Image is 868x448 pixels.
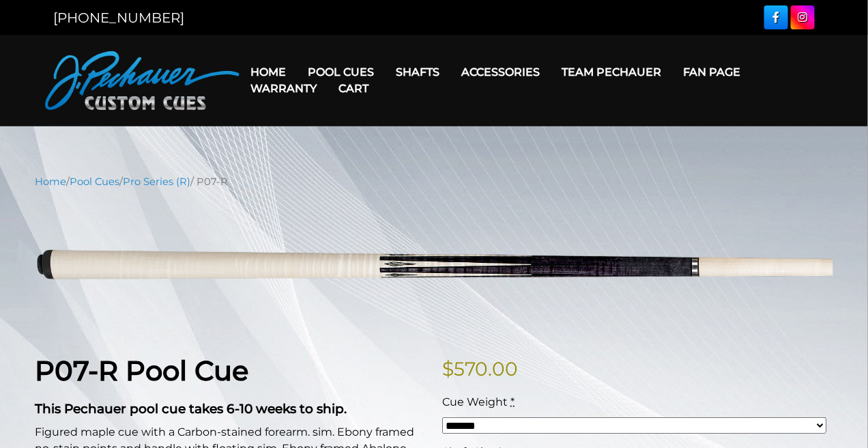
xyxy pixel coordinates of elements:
[70,176,119,188] a: Pool Cues
[35,176,66,188] a: Home
[240,55,297,89] a: Home
[45,51,240,110] img: Pechauer Custom Cues
[442,395,508,408] span: Cue Weight
[35,174,833,189] nav: Breadcrumb
[297,55,385,89] a: Pool Cues
[240,71,328,106] a: Warranty
[442,357,454,380] span: $
[450,55,551,89] a: Accessories
[35,199,833,333] img: P07-R.png
[672,55,751,89] a: Fan Page
[35,354,248,387] strong: P07-R Pool Cue
[385,55,450,89] a: Shafts
[328,71,379,106] a: Cart
[442,357,518,380] bdi: 570.00
[123,176,190,188] a: Pro Series (R)
[53,10,184,26] a: [PHONE_NUMBER]
[35,401,347,417] strong: This Pechauer pool cue takes 6-10 weeks to ship.
[510,395,515,408] abbr: required
[551,55,672,89] a: Team Pechauer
